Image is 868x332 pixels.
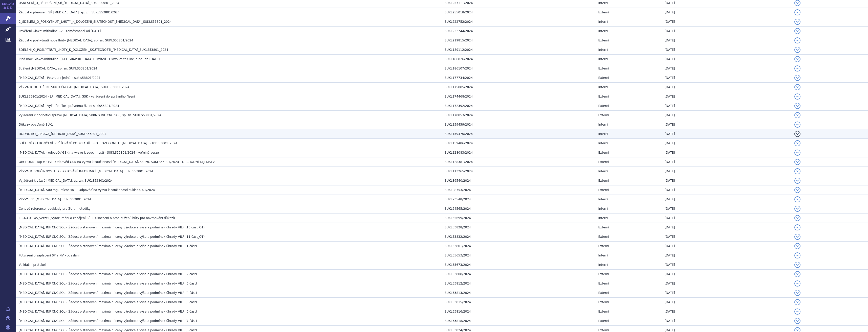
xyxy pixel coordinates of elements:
td: [DATE] [662,316,792,326]
span: JEMPERLI, INF CNC SOL - Žádost o stanovení maximální ceny výrobce a výše a podmínek úhrady VILP (... [19,291,197,295]
button: detail [794,56,800,62]
td: [DATE] [662,73,792,83]
span: SDĚLENÍ_O_POSKYTNUTÍ_LHŮTY_K_DOLOŽENÍ_SKUTEČNOSTI_JEMPERLI_SUKLS53801_2024 [19,48,168,52]
span: JEMPERLI, INF CNC SOL - Žádost o stanovení maximální ceny výrobce a výše a podmínek úhrady VILP (... [19,282,197,285]
td: SUKL113265/2024 [442,167,596,176]
span: Žádost o přerušení SŘ Jemperli, sp. zn. SUKLS53801/2024 [19,11,120,14]
span: Jemperli, - odpověď GSK na výzvu k součinnosti - SUKLS53801/2024 - veřejná verze [19,151,159,154]
td: SUKL55699/2024 [442,214,596,223]
button: detail [794,19,800,25]
span: JEMPERLI, INF CNC SOL - Žádost o stanovení maximální ceny výrobce a výše a podmínek úhrady VILP (... [19,272,197,276]
td: SUKL53816/2024 [442,307,596,316]
button: detail [794,243,800,249]
td: SUKL159470/2024 [442,129,596,139]
span: VÝZVA_ZP_JEMPERLI_SUKLS53801_2024 [19,198,91,201]
td: SUKL89540/2024 [442,176,596,185]
span: JEMPERLI, INF CNC SOL - Žádost o stanovení maximální ceny výrobce a výše a podmínek úhrady VILP (... [19,300,197,304]
span: USNESENÍ_O_PŘERUŠENÍ_SŘ_JEMPERLI_SUKLS53801_2024 [19,1,119,5]
td: [DATE] [662,270,792,279]
span: Sdělení JEMPERLI, sp. zn. SUKLS53801/2024 [19,67,97,70]
td: [DATE] [662,92,792,101]
span: JEMPERLI, 500 mg, inf.cnc.sol. - Odpověď na výzvu k součinnosti sukls53801/2024 [19,188,155,192]
span: HODNOTÍCÍ_ZPRÁVA_JEMPERLI_SUKLS53801_2024 [19,132,106,136]
td: SUKL53818/2024 [442,316,596,326]
span: Externí [598,95,609,98]
td: SUKL53813/2024 [442,288,596,298]
td: SUKL219815/2024 [442,36,596,45]
td: SUKL222744/2024 [442,27,596,36]
span: OBCHODNÍ TAJEMSTVÍ - Odpověď GSK na výzvu k součinnosti Jemperli, sp. zn. SUKLS53801/2024 - OBCHO... [19,160,215,164]
td: SUKL189112/2024 [442,45,596,55]
button: detail [794,122,800,128]
span: JEMPERLI, INF CNC SOL - Žádost o stanovení maximální ceny výrobce a výše a podmínek úhrady VILP (... [19,226,205,229]
button: detail [794,93,800,100]
button: detail [794,280,800,287]
button: detail [794,252,800,258]
td: [DATE] [662,55,792,64]
td: [DATE] [662,279,792,288]
td: SUKL53832/2024 [442,232,596,242]
span: Plná moc GlaxoSmithKline (Ireland) Limited - GlaxoSmithKline, s.r.o._do 17.5.2026 [19,57,160,61]
span: Interní [598,57,608,61]
button: detail [794,131,800,137]
span: Žádost o poskytnutí nové lhůty Jemperli, sp. zn. SUKLS53801/2024 [19,39,133,42]
span: Interní [598,85,608,89]
span: Externí [598,282,609,285]
td: SUKL175885/2024 [442,83,596,92]
td: SUKL64565/2024 [442,204,596,214]
td: [DATE] [662,129,792,139]
span: Validační protokol [19,263,46,267]
span: Externí [598,151,609,154]
button: detail [794,37,800,43]
td: [DATE] [662,139,792,148]
button: detail [794,271,800,277]
button: detail [794,159,800,165]
button: detail [794,47,800,53]
button: detail [794,215,800,221]
button: detail [794,168,800,174]
td: [DATE] [662,176,792,185]
span: Interní [598,123,608,126]
td: [DATE] [662,242,792,251]
span: Externí [598,113,609,117]
span: Externí [598,235,609,239]
td: [DATE] [662,101,792,111]
span: Externí [598,188,609,192]
span: F-CAU-31-45_verze1_Vyrozumění o zahájení SŘ + Usnesení o prodloužení lhůty pro navrhování důkazů [19,216,175,220]
span: Externí [598,310,609,313]
td: [DATE] [662,251,792,260]
td: [DATE] [662,111,792,120]
td: [DATE] [662,223,792,232]
td: [DATE] [662,17,792,27]
td: SUKL186826/2024 [442,55,596,64]
span: Externí [598,319,609,323]
button: detail [794,150,800,156]
span: Interní [598,1,608,5]
span: Interní [598,132,608,136]
button: detail [794,187,800,193]
span: Interní [598,170,608,173]
td: [DATE] [662,8,792,17]
span: Interní [598,198,608,201]
span: Vyjádření k hodnotící zprávě JEMPERLI 500MG INF CNC SOL, sp. zn. SUKLS53801/2024 [19,113,161,117]
span: Interní [598,48,608,52]
span: Jemperli - Potvrzení jednání sukls53801/2024 [19,76,100,80]
button: detail [794,9,800,15]
td: [DATE] [662,45,792,55]
span: Externí [598,39,609,42]
td: SUKL55653/2024 [442,251,596,260]
button: detail [794,178,800,184]
span: VÝZVA_K_DOLOŽENÍ_SKUTEČNOSTI_JEMPERLI_SUKLS53801_2024 [19,85,129,89]
span: Externí [598,76,609,80]
span: Interní [598,263,608,267]
td: SUKL177734/2024 [442,73,596,83]
span: Externí [598,226,609,229]
span: Externí [598,328,609,332]
td: [DATE] [662,157,792,167]
td: SUKL53812/2024 [442,279,596,288]
button: detail [794,140,800,146]
td: [DATE] [662,185,792,195]
span: Vyjádření k výzvě JEMPERLI, sp. zn. SUKLS53801/2024 [19,179,113,182]
span: VÝZVA_K_SOUČINNOSTI_POSKYTOVÁNÍ_INFORMACÍ_JEMPERLI_SUKLS53801_2024 [19,170,153,173]
td: [DATE] [662,298,792,307]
